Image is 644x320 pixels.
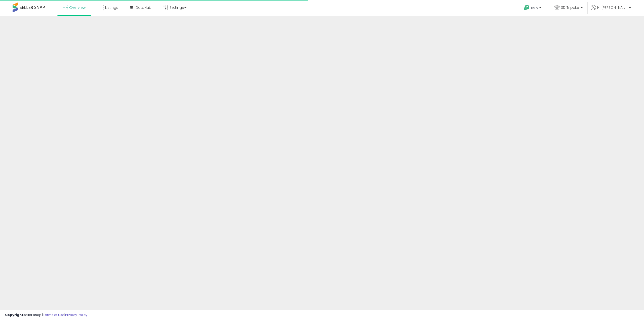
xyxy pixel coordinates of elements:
a: Help [520,1,546,16]
span: Hi [PERSON_NAME] [597,5,627,10]
span: 3D Tripcke [561,5,579,10]
span: Overview [69,5,86,10]
span: Listings [105,5,118,10]
a: Hi [PERSON_NAME] [591,5,631,16]
span: DataHub [136,5,151,10]
span: Help [531,6,538,10]
i: Get Help [524,5,530,11]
